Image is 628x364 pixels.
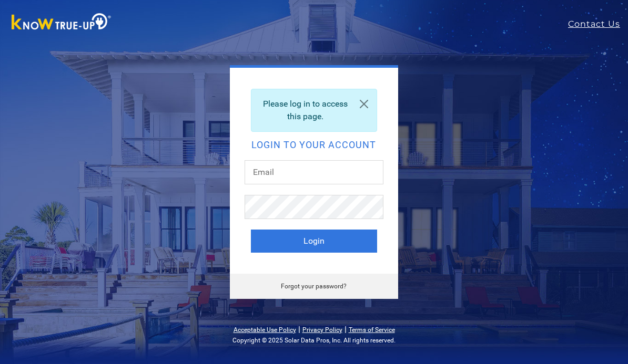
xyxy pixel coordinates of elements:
img: Know True-Up [6,11,117,35]
a: Acceptable Use Policy [234,326,296,334]
a: Forgot your password? [281,283,347,290]
a: Close [351,89,377,119]
span: | [345,324,347,334]
button: Login [251,230,377,253]
a: Terms of Service [349,326,395,334]
input: Email [245,160,383,184]
a: Contact Us [568,18,628,30]
h2: Login to your account [251,140,377,150]
div: Please log in to access this page. [251,89,377,132]
span: | [298,324,300,334]
a: Privacy Policy [302,326,342,334]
